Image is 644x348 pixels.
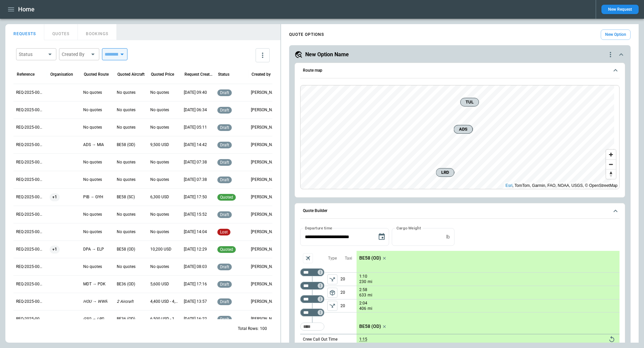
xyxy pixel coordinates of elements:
[505,182,618,189] div: , TomTom, Garmin, FAO, NOAA, USGS, © OpenStreetMap
[219,299,230,304] span: draft
[289,33,324,36] h4: QUOTE OPTIONS
[150,194,169,200] p: 6,300 USD
[184,299,207,304] p: 08/13/2025 13:57
[83,177,102,183] p: No quotes
[19,51,46,58] div: Status
[601,5,639,14] button: New Request
[150,125,169,130] p: No quotes
[359,287,367,292] p: 2:58
[117,90,136,95] p: No quotes
[439,169,451,176] span: LRD
[16,90,44,95] p: REQ-2025-000264
[117,264,136,270] p: No quotes
[505,183,513,188] a: Esri
[219,265,230,269] span: draft
[84,72,109,77] div: Quoted Route
[150,107,169,113] p: No quotes
[327,301,337,311] span: Type of sector
[184,194,207,200] p: 08/22/2025 17:50
[328,256,337,261] p: Type
[150,142,169,148] p: 9,500 USD
[327,274,337,284] span: Type of sector
[83,281,106,287] p: MDT → PDK
[83,125,102,130] p: No quotes
[78,24,117,40] button: BOOKINGS
[300,268,324,276] div: Too short
[251,299,279,304] p: George O'Bryan
[83,90,102,95] p: No quotes
[16,159,44,165] p: REQ-2025-000260
[251,281,279,287] p: Allen Maki
[184,212,207,217] p: 08/22/2025 15:52
[184,90,207,95] p: 08/29/2025 09:40
[345,256,352,261] p: Taxi
[150,212,169,217] p: No quotes
[184,125,207,130] p: 08/27/2025 05:11
[16,229,44,235] p: REQ-2025-000256
[251,90,279,95] p: George O'Bryan
[359,337,367,342] p: 1:15
[18,5,35,13] h1: Home
[463,99,476,106] span: TUL
[16,142,44,148] p: REQ-2025-000261
[329,289,336,296] span: package_2
[327,288,337,298] button: left aligned
[83,194,103,200] p: PIB → GYH
[17,72,35,77] div: Reference
[150,264,169,270] p: No quotes
[117,72,145,77] div: Quoted Aircraft
[219,247,234,252] span: quoted
[50,241,60,258] span: +1
[150,90,169,95] p: No quotes
[327,288,337,298] span: Type of sector
[359,292,366,298] p: 633
[375,230,388,243] button: Choose date, selected date is Sep 2, 2025
[117,142,135,148] p: BE58 (OD)
[150,281,169,287] p: 5,600 USD
[50,189,60,206] span: +1
[117,281,135,287] p: BE36 (OD)
[219,108,230,113] span: draft
[300,295,324,303] div: Too short
[219,178,230,182] span: draft
[83,264,102,270] p: No quotes
[83,159,102,165] p: No quotes
[16,194,44,200] p: REQ-2025-000258
[251,212,279,217] p: Ben Gundermann
[16,299,44,304] p: REQ-2025-000252
[256,48,270,62] button: more
[219,143,230,147] span: draft
[150,247,171,252] p: 10,200 USD
[251,264,279,270] p: Ben Gundermann
[601,29,631,40] button: New Option
[301,85,614,189] canvas: Map
[303,209,327,213] h6: Quote Builder
[446,234,450,240] p: lb
[340,286,357,299] p: 20
[359,306,366,311] p: 406
[300,308,324,317] div: Too short
[300,63,620,78] button: Route map
[606,150,616,159] button: Zoom in
[184,72,213,77] div: Request Created At (UTC-05:00)
[303,68,322,73] h6: Route map
[117,247,135,252] p: BE58 (OD)
[327,301,337,311] button: left aligned
[50,72,73,77] div: Organisation
[117,194,135,200] p: BE58 (SC)
[5,24,44,40] button: REQUESTS
[260,326,267,332] p: 100
[359,301,367,306] p: 2:04
[117,299,133,304] p: 2 Aircraft
[368,292,372,298] p: mi
[83,299,107,304] p: HOU → WWR
[117,229,136,235] p: No quotes
[117,159,136,165] p: No quotes
[359,279,366,285] p: 230
[238,326,259,332] p: Total Rows:
[184,177,207,183] p: 08/26/2025 07:38
[150,177,169,183] p: No quotes
[359,324,381,329] p: BE58 (OD)
[606,51,614,59] div: quote-option-actions
[340,273,357,286] p: 20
